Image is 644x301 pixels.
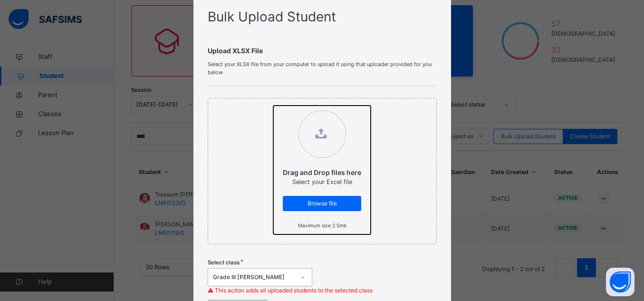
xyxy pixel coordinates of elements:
span: Select class [208,259,240,267]
span: Select your XLSX file from your computer to upload it using that uploader provided for you below [208,60,437,76]
span: Upload XLSX File [208,46,437,56]
span: Select your Excel file [292,178,352,185]
span: Bulk Upload Student [208,9,336,25]
small: Maximum size 2.5mb [298,223,346,228]
p: Drag and Drop files here [283,167,361,177]
p: ⚠ This action adds all uploaded students to the selected class [208,286,437,295]
span: Browse file [290,199,354,208]
button: Open asap [606,268,634,296]
div: Grade III [PERSON_NAME] [213,273,295,282]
